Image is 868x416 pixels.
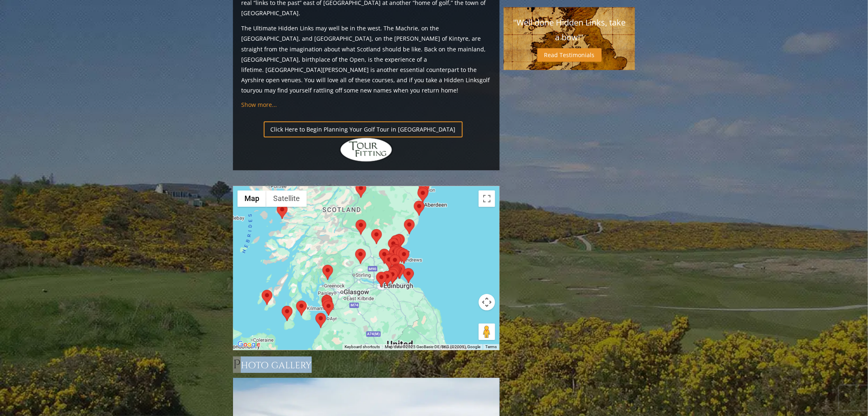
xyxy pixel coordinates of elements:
p: "Well done Hidden Links, take a bow!" [512,15,627,45]
img: Hidden Links [340,137,393,162]
button: Show street map [238,190,266,207]
img: Google [235,339,263,350]
a: Show more... [241,101,277,109]
a: Terms (opens in new tab) [485,344,497,349]
button: Keyboard shortcuts [345,344,380,350]
button: Drag Pegman onto the map to open Street View [479,324,495,340]
p: The Ultimate Hidden Links may well be in the west. The Machrie, on the [GEOGRAPHIC_DATA], and [GE... [241,23,491,95]
a: Open this area in Google Maps (opens a new window) [235,339,263,350]
span: Map data ©2025 GeoBasis-DE/BKG (©2009), Google [385,344,480,349]
button: Toggle fullscreen view [479,190,495,207]
h3: Photo Gallery [233,356,500,373]
a: Read Testimonials [537,48,602,62]
a: Click Here to Begin Planning Your Golf Tour in [GEOGRAPHIC_DATA] [264,121,463,137]
button: Show satellite imagery [266,190,307,207]
button: Map camera controls [479,294,495,310]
